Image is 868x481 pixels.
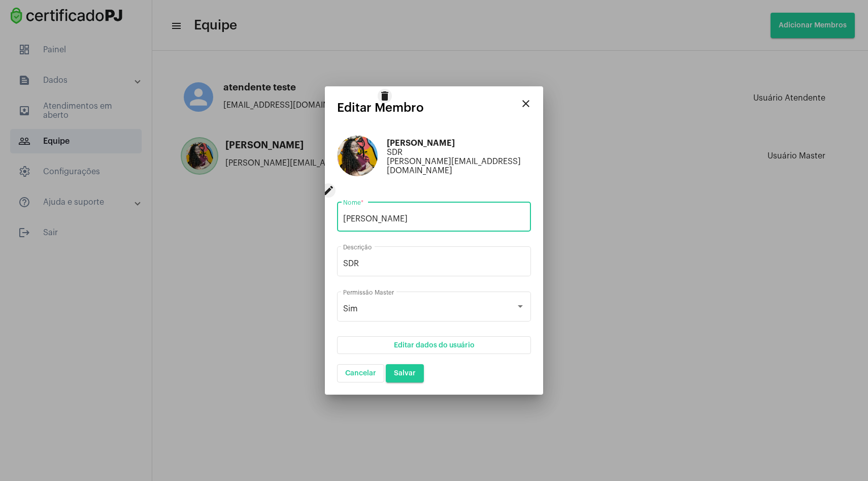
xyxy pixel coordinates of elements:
mat-icon: edit [321,183,336,198]
img: 0d30044a-98d4-bc9e-c077-dca6c8c2ee25.png [337,136,378,176]
mat-card-title: Editar Membro [337,101,516,114]
span: Editar dados do usuário [394,337,475,354]
span: [PERSON_NAME][EMAIL_ADDRESS][DOMAIN_NAME] [387,157,531,175]
button: Editar dados do usuário [337,336,531,354]
span: SDR [387,148,531,157]
span: Cancelar [345,370,376,377]
button: Cancelar [337,364,384,382]
span: [PERSON_NAME] [387,139,531,148]
span: Sim [343,305,358,313]
mat-icon: delete [378,89,392,103]
span: Salvar [394,370,416,377]
button: Salvar [386,364,424,382]
mat-icon: close [520,98,532,110]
